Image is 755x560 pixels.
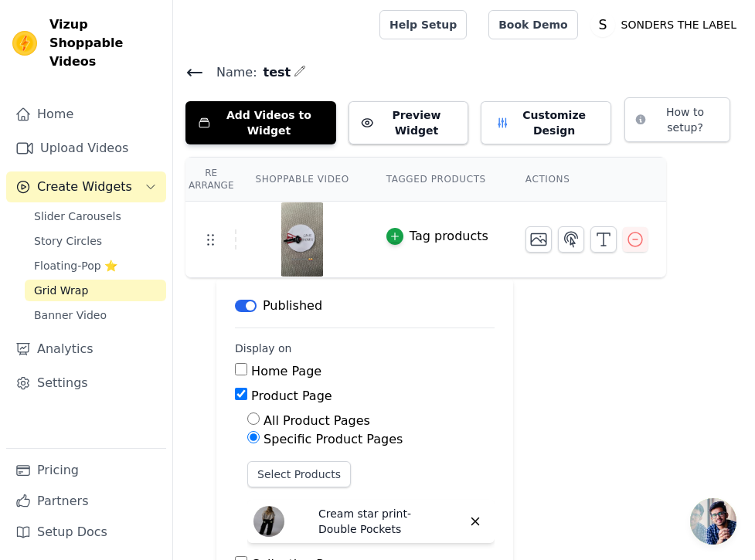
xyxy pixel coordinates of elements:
span: Banner Video [34,307,107,323]
a: Grid Wrap [25,280,166,301]
div: Tag products [410,227,488,246]
button: Create Widgets [6,171,166,202]
span: Grid Wrap [34,283,88,298]
a: How to setup? [624,116,731,131]
a: Help Setup [379,10,467,39]
a: Slider Carousels [25,205,166,227]
a: Floating-Pop ⭐ [25,255,166,277]
p: Cream star print- Double Pockets [318,506,434,537]
th: Tagged Products [368,158,507,202]
div: Edit Name [294,62,306,83]
span: test [257,63,291,82]
img: tn-e40f0acb1d5648b1b476237ddfa3ba70.png [281,202,324,277]
span: Name: [204,63,257,82]
label: Specific Product Pages [264,432,403,446]
button: Change Thumbnail [525,226,552,253]
p: SONDERS THE LABEL [615,11,743,39]
label: All Product Pages [264,413,370,428]
button: Select Products [247,461,351,487]
a: Settings [6,368,166,399]
img: Cream star print- Double Pockets [253,506,284,537]
text: S [598,17,607,32]
th: Actions [507,158,666,202]
th: Re Arrange [185,158,236,202]
button: S SONDERS THE LABEL [590,11,743,39]
span: Slider Carousels [34,209,121,224]
legend: Display on [235,341,292,356]
button: Preview Widget [349,101,468,144]
a: Story Circles [25,230,166,252]
p: Published [263,297,322,315]
button: Customize Design [481,101,611,144]
button: How to setup? [624,97,731,142]
a: Partners [6,486,166,517]
span: Floating-Pop ⭐ [34,258,117,273]
a: Book Demo [488,10,577,39]
button: Add Videos to Widget [185,101,336,144]
span: Story Circles [34,233,102,249]
a: Home [6,99,166,130]
a: Analytics [6,334,166,365]
span: Create Widgets [37,178,132,196]
th: Shoppable Video [236,158,367,202]
button: Delete widget [462,508,488,535]
button: Tag products [386,227,488,246]
a: Open chat [690,498,736,545]
a: Banner Video [25,304,166,326]
label: Home Page [251,364,321,378]
span: Vizup Shoppable Videos [49,15,160,71]
a: Setup Docs [6,517,166,548]
img: Vizup [12,31,37,56]
label: Product Page [251,389,332,403]
a: Pricing [6,455,166,486]
a: Upload Videos [6,133,166,164]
